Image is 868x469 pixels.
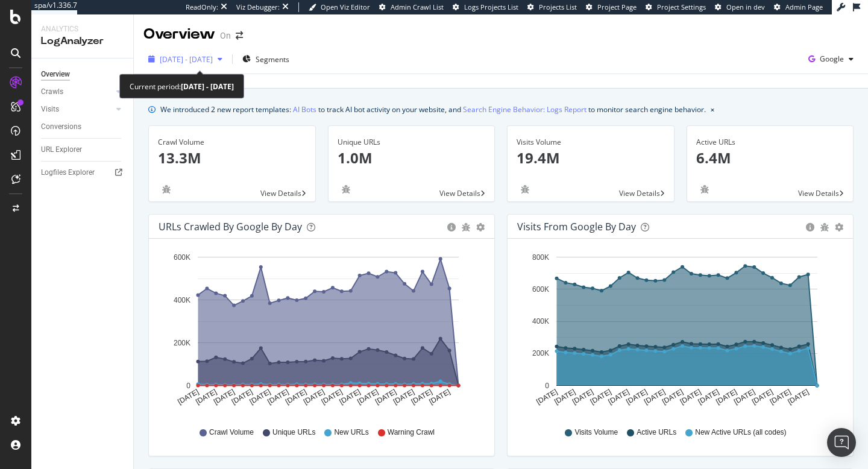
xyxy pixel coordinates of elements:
[726,2,765,11] span: Open in dev
[769,388,793,406] text: [DATE]
[220,30,231,42] div: On
[820,54,844,64] span: Google
[532,350,549,358] text: 200K
[160,103,706,116] div: We introduced 2 new report templates: to track AI bot activity on your website, and to monitor se...
[679,388,703,406] text: [DATE]
[174,253,190,262] text: 600K
[41,103,113,116] a: Visits
[392,388,416,406] text: [DATE]
[338,137,486,148] div: Unique URLs
[661,388,685,406] text: [DATE]
[158,185,175,194] div: bug
[463,103,587,116] a: Search Engine Behavior: Logs Report
[786,388,810,406] text: [DATE]
[697,388,721,406] text: [DATE]
[637,427,676,438] span: Active URLs
[41,86,113,98] a: Crawls
[464,2,518,11] span: Logs Projects List
[176,388,200,406] text: [DATE]
[750,388,775,406] text: [DATE]
[696,148,844,168] p: 6.4M
[230,388,254,406] text: [DATE]
[574,427,618,438] span: Visits Volume
[148,103,854,116] div: info banner
[41,24,124,34] div: Analytics
[321,2,370,11] span: Open Viz Editor
[453,2,518,12] a: Logs Projects List
[535,388,559,406] text: [DATE]
[517,137,665,148] div: Visits Volume
[388,427,435,438] span: Warning Crawl
[236,2,280,12] div: Viz Debugger:
[338,185,354,194] div: bug
[174,296,190,304] text: 400K
[209,427,254,438] span: Crawl Volume
[476,223,485,231] div: gear
[695,427,786,438] span: New Active URLs (all codes)
[589,388,613,406] text: [DATE]
[517,248,843,416] div: A chart.
[517,148,665,168] p: 19.4M
[708,101,717,118] button: close banner
[532,285,549,294] text: 600K
[309,2,370,12] a: Open Viz Editor
[356,388,380,406] text: [DATE]
[657,2,706,11] span: Project Settings
[447,223,456,231] div: circle-info
[181,81,234,92] b: [DATE] - [DATE]
[597,2,637,11] span: Project Page
[806,223,814,231] div: circle-info
[194,388,218,406] text: [DATE]
[160,54,213,65] span: [DATE] - [DATE]
[624,388,649,406] text: [DATE]
[539,2,577,11] span: Projects List
[643,388,667,406] text: [DATE]
[334,427,368,438] span: New URLs
[462,223,470,231] div: bug
[41,103,59,116] div: Visits
[186,382,190,390] text: 0
[41,68,125,81] a: Overview
[237,49,294,69] button: Segments
[527,2,577,12] a: Projects List
[260,188,301,198] span: View Details
[284,388,308,406] text: [DATE]
[619,188,660,198] span: View Details
[41,86,63,98] div: Crawls
[804,49,858,69] button: Google
[714,388,738,406] text: [DATE]
[338,148,486,168] p: 1.0M
[158,137,306,148] div: Crawl Volume
[186,2,218,12] div: ReadOnly:
[41,166,125,179] a: Logfiles Explorer
[143,49,227,69] button: [DATE] - [DATE]
[391,2,444,11] span: Admin Crawl List
[517,221,636,233] div: Visits from Google by day
[212,388,236,406] text: [DATE]
[41,68,70,81] div: Overview
[820,223,829,231] div: bug
[586,2,637,12] a: Project Page
[236,31,243,40] div: arrow-right-arrow-left
[532,253,549,262] text: 800K
[835,223,843,231] div: gear
[374,388,398,406] text: [DATE]
[41,166,95,179] div: Logfiles Explorer
[143,24,215,45] div: Overview
[41,143,125,156] a: URL Explorer
[545,382,549,390] text: 0
[41,34,124,48] div: LogAnalyzer
[607,388,631,406] text: [DATE]
[174,339,190,347] text: 200K
[517,185,533,194] div: bug
[785,2,823,11] span: Admin Page
[732,388,756,406] text: [DATE]
[159,248,485,416] svg: A chart.
[646,2,706,12] a: Project Settings
[272,427,315,438] span: Unique URLs
[293,103,316,116] a: AI Bots
[302,388,326,406] text: [DATE]
[338,388,362,406] text: [DATE]
[41,121,125,133] a: Conversions
[439,188,480,198] span: View Details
